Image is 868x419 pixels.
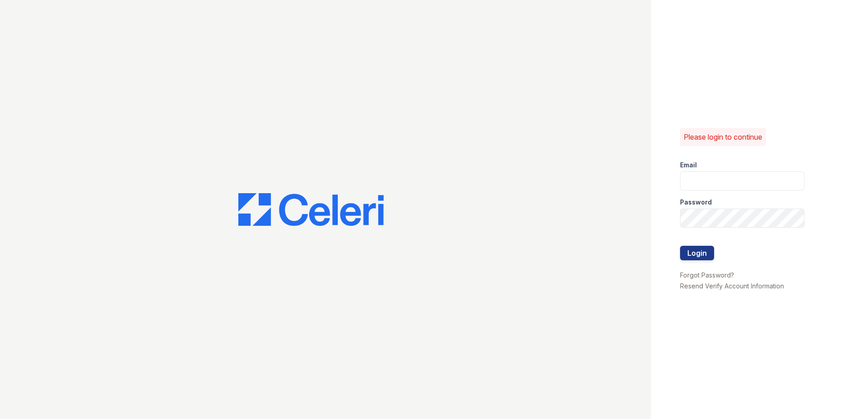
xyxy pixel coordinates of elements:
a: Forgot Password? [680,271,734,279]
button: Login [680,246,714,260]
label: Password [680,198,712,207]
img: CE_Logo_Blue-a8612792a0a2168367f1c8372b55b34899dd931a85d93a1a3d3e32e68fde9ad4.png [238,193,384,226]
p: Please login to continue [684,132,762,142]
a: Resend Verify Account Information [680,282,784,290]
label: Email [680,161,697,170]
